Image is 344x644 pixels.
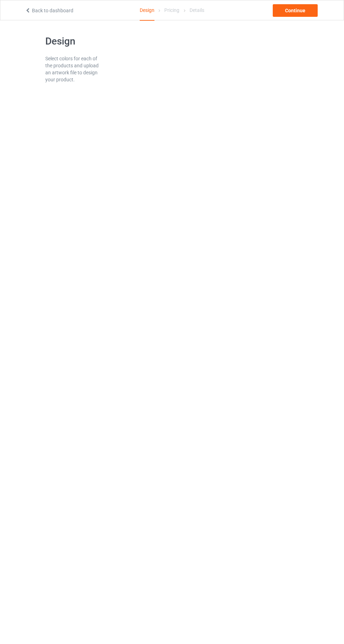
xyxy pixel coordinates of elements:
[140,0,154,21] div: Design
[273,4,318,17] div: Continue
[45,55,101,83] div: Select colors for each of the products and upload an artwork file to design your product.
[190,0,204,20] div: Details
[25,8,73,13] a: Back to dashboard
[164,0,179,20] div: Pricing
[45,35,101,48] h1: Design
